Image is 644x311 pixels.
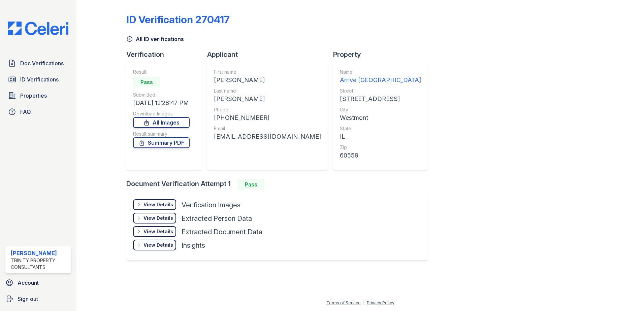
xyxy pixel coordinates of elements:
[133,92,190,98] div: Submitted
[20,108,31,116] span: FAQ
[143,242,173,248] div: View Details
[340,151,421,160] div: 60559
[143,201,173,208] div: View Details
[214,125,321,132] div: Email
[340,132,421,141] div: IL
[340,106,421,113] div: City
[126,35,184,43] a: All ID verifications
[214,88,321,94] div: Last name
[3,22,74,35] img: CE_Logo_Blue-a8612792a0a2168367f1c8372b55b34899dd931a85d93a1a3d3e32e68fde9ad4.png
[133,69,190,75] div: Result
[18,295,38,303] span: Sign out
[340,75,421,85] div: Arrive [GEOGRAPHIC_DATA]
[133,98,190,108] div: [DATE] 12:28:47 PM
[126,179,433,190] div: Document Verification Attempt 1
[340,69,421,85] a: Name Arrive [GEOGRAPHIC_DATA]
[363,300,364,305] div: |
[143,215,173,221] div: View Details
[133,131,190,137] div: Result summary
[214,106,321,113] div: Phone
[340,94,421,104] div: [STREET_ADDRESS]
[214,94,321,104] div: [PERSON_NAME]
[11,257,68,271] div: Trinity Property Consultants
[340,88,421,94] div: Street
[20,59,64,67] span: Doc Verifications
[133,117,190,128] a: All Images
[214,69,321,75] div: First name
[340,144,421,151] div: Zip
[133,110,190,117] div: Download Images
[214,113,321,123] div: [PHONE_NUMBER]
[207,50,333,59] div: Applicant
[367,300,394,305] a: Privacy Policy
[20,92,47,100] span: Properties
[133,77,160,88] div: Pass
[5,73,71,86] a: ID Verifications
[20,75,59,83] span: ID Verifications
[5,57,71,70] a: Doc Verifications
[237,179,264,190] div: Pass
[340,69,421,75] div: Name
[182,200,240,210] div: Verification Images
[340,113,421,123] div: Westmont
[126,13,230,26] div: ID Verification 270417
[143,228,173,235] div: View Details
[340,125,421,132] div: State
[3,292,74,306] a: Sign out
[182,241,205,250] div: Insights
[11,249,68,257] div: [PERSON_NAME]
[126,50,207,59] div: Verification
[5,105,71,118] a: FAQ
[214,132,321,141] div: [EMAIL_ADDRESS][DOMAIN_NAME]
[3,276,74,289] a: Account
[214,75,321,85] div: [PERSON_NAME]
[182,227,262,237] div: Extracted Document Data
[18,279,39,287] span: Account
[133,137,190,148] a: Summary PDF
[333,50,433,59] div: Property
[326,300,361,305] a: Terms of Service
[5,89,71,102] a: Properties
[182,214,252,223] div: Extracted Person Data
